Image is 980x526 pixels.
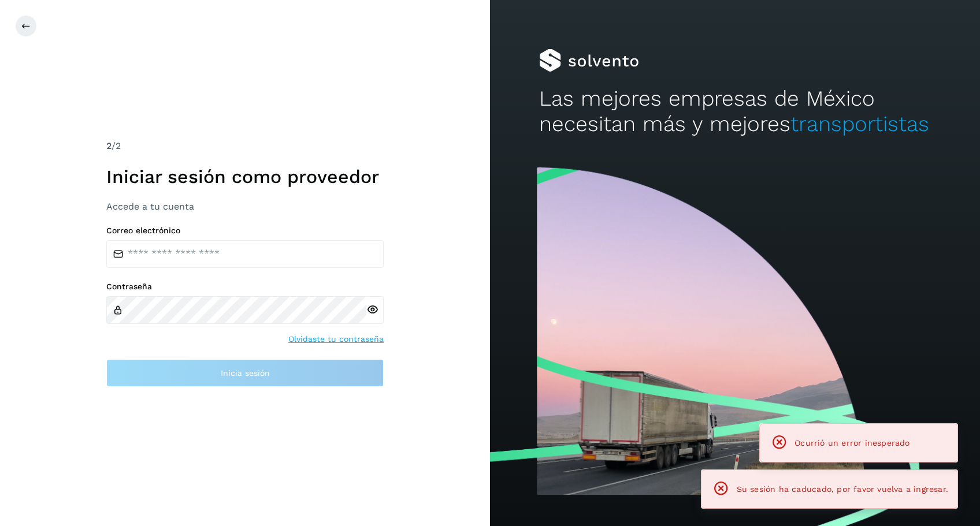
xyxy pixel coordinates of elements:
h3: Accede a tu cuenta [106,201,384,212]
button: Inicia sesión [106,359,384,387]
h1: Iniciar sesión como proveedor [106,166,384,188]
span: Inicia sesión [221,369,270,377]
label: Correo electrónico [106,226,384,236]
span: transportistas [790,111,929,136]
span: 2 [106,140,112,151]
h2: Las mejores empresas de México necesitan más y mejores [539,86,931,137]
label: Contraseña [106,282,384,292]
a: Olvidaste tu contraseña [288,333,384,345]
div: /2 [106,139,384,153]
span: Su sesión ha caducado, por favor vuelva a ingresar. [737,484,948,494]
span: Ocurrió un error inesperado [795,438,910,447]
